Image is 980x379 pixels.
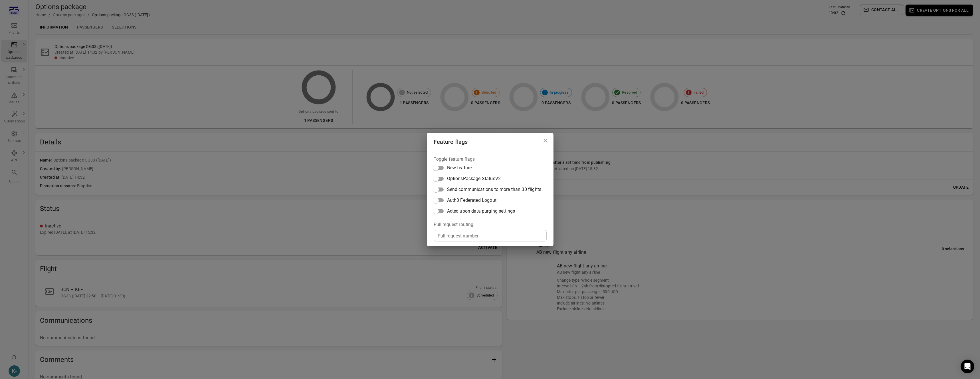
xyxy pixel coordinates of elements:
span: New feature [447,164,472,171]
div: Open Intercom Messenger [961,360,974,373]
legend: Toggle feature flags [434,156,475,162]
span: Send communications to more than 30 flights [447,186,541,193]
span: Acted upon data purging settings [447,208,515,215]
button: Close dialog [540,135,551,146]
span: OptionsPackage StatusV2 [447,175,501,182]
legend: Pull request routing [434,221,474,228]
h2: Feature flags [427,133,553,151]
span: Auth0 Federated Logout [447,197,496,204]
